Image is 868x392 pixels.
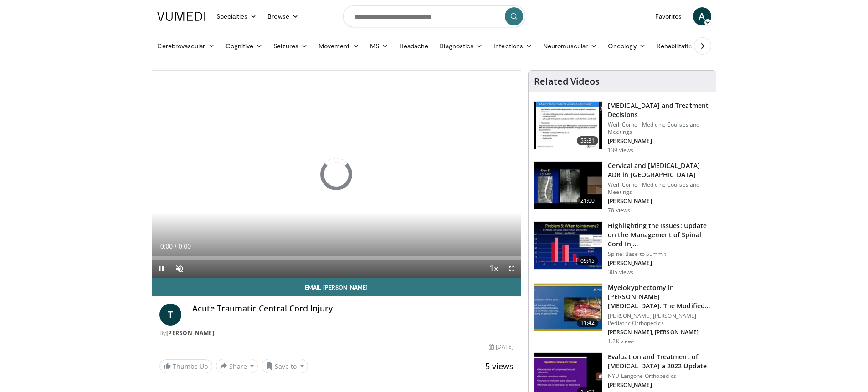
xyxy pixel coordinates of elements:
[608,161,710,179] h3: Cervical and [MEDICAL_DATA] ADR in [GEOGRAPHIC_DATA]
[503,260,521,278] button: Fullscreen
[608,137,710,145] p: [PERSON_NAME]
[160,243,173,250] span: 0:00
[262,7,304,25] a: Browse
[608,147,633,154] p: 139 views
[608,198,710,205] p: [PERSON_NAME]
[534,162,602,209] img: eabc70fa-d514-412c-b6da-43cc2eccbe13.150x105_q85_crop-smart_upscale.jpg
[394,37,434,55] a: Headache
[152,256,521,260] div: Progress Bar
[489,343,514,351] div: [DATE]
[602,37,651,55] a: Oncology
[166,329,215,337] a: [PERSON_NAME]
[313,37,365,55] a: Movement
[608,260,710,267] p: [PERSON_NAME]
[534,76,600,87] h4: Related Videos
[434,37,488,55] a: Diagnostics
[485,361,514,372] span: 5 views
[175,243,177,250] span: /
[216,359,258,373] button: Share
[365,37,394,55] a: MS
[608,338,635,345] p: 1.2K views
[608,382,710,389] p: [PERSON_NAME]
[159,359,212,373] a: Thumbs Up
[159,329,514,337] div: By
[159,304,181,326] a: T
[693,7,711,25] a: A
[152,37,220,55] a: Cerebrovascular
[608,101,710,119] h3: [MEDICAL_DATA] and Treatment Decisions
[608,312,710,327] p: [PERSON_NAME] [PERSON_NAME] Pediatric Orthopedics
[608,372,710,380] p: NYU Langone Orthopedics
[534,222,602,269] img: 18af605a-0bb4-4d0c-9272-bed6e2dee538.150x105_q85_crop-smart_upscale.jpg
[608,283,710,311] h3: Myelokyphectomy in [PERSON_NAME][MEDICAL_DATA]: The Modified [PERSON_NAME]/Sagittal Shill…
[534,284,602,331] img: b7626499-1d04-4245-8aec-009c2d2c3ac9.150x105_q85_crop-smart_upscale.jpg
[152,71,521,278] video-js: Video Player
[534,221,710,276] a: 09:15 Highlighting the Issues: Update on the Management of Spinal Cord Inj… Spine: Base to Summit...
[192,304,514,314] h4: Acute Traumatic Central Cord Injury
[577,256,599,265] span: 09:15
[538,37,602,55] a: Neuromuscular
[608,221,710,249] h3: Highlighting the Issues: Update on the Management of Spinal Cord Inj…
[534,161,710,214] a: 21:00 Cervical and [MEDICAL_DATA] ADR in [GEOGRAPHIC_DATA] Weill Cornell Medicine Courses and Mee...
[157,12,205,21] img: VuMedi Logo
[268,37,313,55] a: Seizures
[650,7,688,25] a: Favorites
[577,196,599,205] span: 21:00
[262,359,308,373] button: Save to
[608,250,710,258] p: Spine: Base to Summit
[608,329,710,336] p: [PERSON_NAME], [PERSON_NAME]
[534,101,710,154] a: 53:31 [MEDICAL_DATA] and Treatment Decisions Weill Cornell Medicine Courses and Meetings [PERSON_...
[608,181,710,196] p: Weill Cornell Medicine Courses and Meetings
[220,37,268,55] a: Cognitive
[152,260,170,278] button: Pause
[488,37,538,55] a: Infections
[179,243,191,250] span: 0:00
[608,207,630,214] p: 78 views
[343,5,525,27] input: Search topics, interventions
[608,352,710,371] h3: Evaluation and Treatment of [MEDICAL_DATA] a 2022 Update
[534,102,602,149] img: 37a1ca3d-d002-4404-841e-646848b90b5b.150x105_q85_crop-smart_upscale.jpg
[152,278,521,296] a: Email [PERSON_NAME]
[577,136,599,145] span: 53:31
[484,260,503,278] button: Playback Rate
[534,283,710,345] a: 11:42 Myelokyphectomy in [PERSON_NAME][MEDICAL_DATA]: The Modified [PERSON_NAME]/Sagittal Shill… ...
[211,7,262,25] a: Specialties
[608,269,633,276] p: 305 views
[608,121,710,136] p: Weill Cornell Medicine Courses and Meetings
[651,37,701,55] a: Rehabilitation
[577,318,599,327] span: 11:42
[170,260,189,278] button: Unmute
